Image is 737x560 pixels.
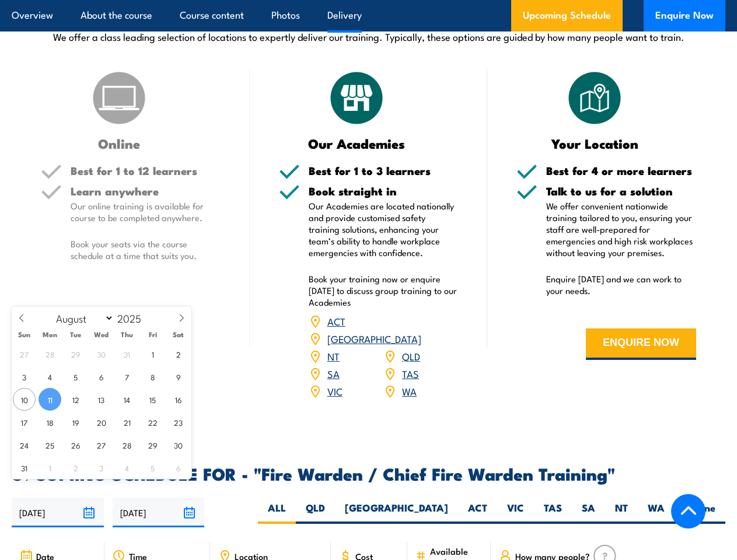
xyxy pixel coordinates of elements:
[116,365,138,388] span: August 7, 2025
[116,456,138,479] span: September 4, 2025
[39,342,61,365] span: July 28, 2025
[90,342,113,365] span: July 30, 2025
[167,433,190,456] span: August 30, 2025
[497,501,534,524] label: VIC
[39,433,61,456] span: August 25, 2025
[327,349,340,363] a: NT
[13,388,36,411] span: August 10, 2025
[90,456,113,479] span: September 3, 2025
[64,365,87,388] span: August 5, 2025
[141,342,164,365] span: August 1, 2025
[39,456,61,479] span: September 1, 2025
[90,388,113,411] span: August 13, 2025
[141,456,164,479] span: September 5, 2025
[37,331,63,338] span: Mon
[335,501,458,524] label: [GEOGRAPHIC_DATA]
[116,433,138,456] span: August 28, 2025
[71,165,221,176] h5: Best for 1 to 12 learners
[12,331,37,338] span: Sun
[71,185,221,197] h5: Learn anywhere
[13,411,36,433] span: August 17, 2025
[12,466,725,481] h2: UPCOMING SCHEDULE FOR - "Fire Warden / Chief Fire Warden Training"
[167,388,190,411] span: August 16, 2025
[141,411,164,433] span: August 22, 2025
[71,238,221,261] p: Book your seats via the course schedule at a time that suits you.
[402,366,419,380] a: TAS
[141,433,164,456] span: August 29, 2025
[402,349,420,363] a: QLD
[296,501,335,524] label: QLD
[167,342,190,365] span: August 2, 2025
[64,433,87,456] span: August 26, 2025
[167,365,190,388] span: August 9, 2025
[327,366,340,380] a: SA
[327,314,345,328] a: ACT
[13,456,36,479] span: August 31, 2025
[546,185,696,197] h5: Talk to us for a solution
[167,456,190,479] span: September 6, 2025
[309,200,459,258] p: Our Academies are located nationally and provide customised safety training solutions, enhancing ...
[572,501,605,524] label: SA
[327,384,343,398] a: VIC
[458,501,497,524] label: ACT
[90,365,113,388] span: August 6, 2025
[116,411,138,433] span: August 21, 2025
[89,331,114,338] span: Wed
[516,136,673,150] h3: Your Location
[116,388,138,411] span: August 14, 2025
[141,365,164,388] span: August 8, 2025
[605,501,638,524] label: NT
[140,331,166,338] span: Fri
[309,273,459,308] p: Book your training now or enquire [DATE] to discuss group training to our Academies
[64,342,87,365] span: July 29, 2025
[64,411,87,433] span: August 19, 2025
[327,331,421,345] a: [GEOGRAPHIC_DATA]
[534,501,572,524] label: TAS
[546,165,696,176] h5: Best for 4 or more learners
[402,384,417,398] a: WA
[309,185,459,197] h5: Book straight in
[39,388,61,411] span: August 11, 2025
[114,331,140,338] span: Thu
[64,456,87,479] span: September 2, 2025
[64,388,87,411] span: August 12, 2025
[13,342,36,365] span: July 27, 2025
[309,165,459,176] h5: Best for 1 to 3 learners
[90,411,113,433] span: August 20, 2025
[166,331,191,338] span: Sat
[113,498,205,527] input: To date
[114,311,152,325] input: Year
[279,136,435,150] h3: Our Academies
[90,433,113,456] span: August 27, 2025
[39,365,61,388] span: August 4, 2025
[638,501,675,524] label: WA
[71,200,221,223] p: Our online training is available for course to be completed anywhere.
[546,273,696,296] p: Enquire [DATE] and we can work to your needs.
[546,200,696,258] p: We offer convenient nationwide training tailored to you, ensuring your staff are well-prepared fo...
[39,411,61,433] span: August 18, 2025
[258,501,296,524] label: ALL
[586,328,696,360] button: ENQUIRE NOW
[13,433,36,456] span: August 24, 2025
[116,342,138,365] span: July 31, 2025
[141,388,164,411] span: August 15, 2025
[167,411,190,433] span: August 23, 2025
[63,331,89,338] span: Tue
[12,498,104,527] input: From date
[13,365,36,388] span: August 3, 2025
[41,136,197,150] h3: Online
[51,310,114,325] select: Month
[12,30,725,43] p: We offer a class leading selection of locations to expertly deliver our training. Typically, thes...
